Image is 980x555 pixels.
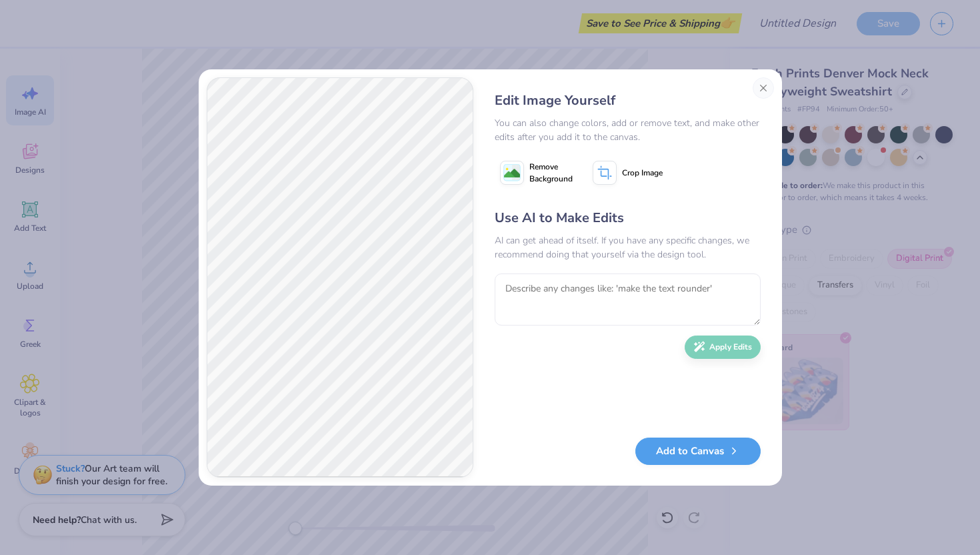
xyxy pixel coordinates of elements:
span: Crop Image [622,167,663,179]
button: Add to Canvas [635,438,761,465]
div: AI can get ahead of itself. If you have any specific changes, we recommend doing that yourself vi... [495,233,761,261]
div: Edit Image Yourself [495,91,761,111]
div: You can also change colors, add or remove text, and make other edits after you add it to the canvas. [495,116,761,144]
button: Crop Image [587,156,671,189]
button: Close [753,77,774,99]
span: Remove Background [529,161,573,185]
button: Remove Background [495,156,578,189]
div: Use AI to Make Edits [495,208,761,228]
